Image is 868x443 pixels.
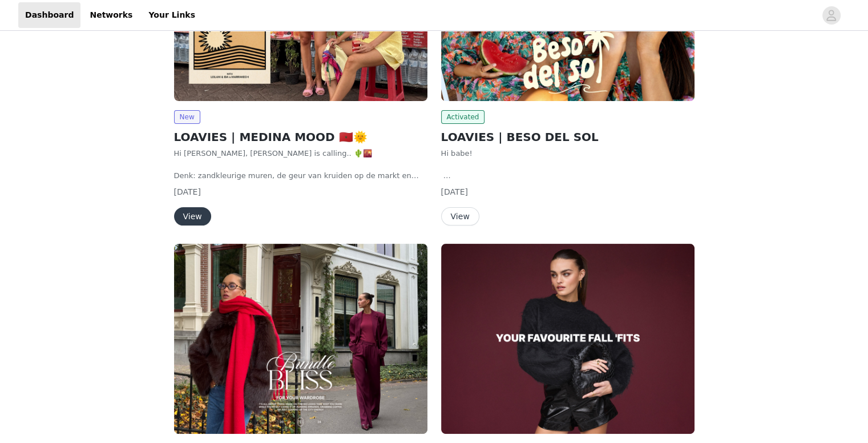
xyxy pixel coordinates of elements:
[441,110,485,124] span: Activated
[18,2,80,28] a: Dashboard
[174,207,211,225] button: View
[142,2,202,28] a: Your Links
[174,170,427,182] p: Denk: zandkleurige muren, de geur van kruiden op de markt en kleuren die dansen in het zonlicht a...
[174,110,200,124] span: New
[174,148,427,159] p: Hi [PERSON_NAME], [PERSON_NAME] is calling.. 🌵🌇
[441,244,695,434] img: LOAVIES
[441,207,479,225] button: View
[826,6,837,25] div: avatar
[174,187,201,196] span: [DATE]
[441,212,479,221] a: View
[83,2,139,28] a: Networks
[174,244,427,434] img: LOAVIES
[441,187,468,196] span: [DATE]
[174,212,211,221] a: View
[441,148,695,159] p: Hi babe!
[174,128,427,146] h2: LOAVIES | MEDINA MOOD 🇲🇦🌞
[441,128,695,146] h2: LOAVIES | BESO DEL SOL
